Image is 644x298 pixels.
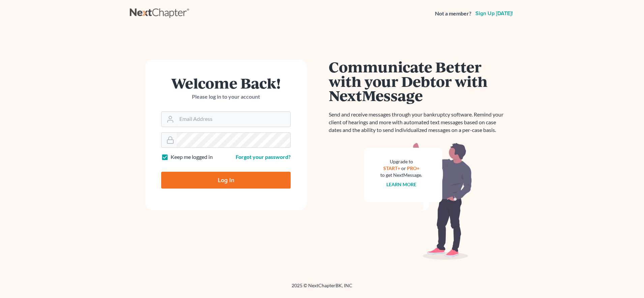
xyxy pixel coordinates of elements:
input: Email Address [177,112,290,127]
a: Sign up [DATE]! [474,11,514,16]
div: to get NextMessage. [380,172,422,178]
a: Learn more [386,181,416,187]
p: Send and receive messages through your bankruptcy software. Remind your client of hearings and mo... [329,111,507,134]
strong: Not a member? [435,10,471,18]
div: 2025 © NextChapterBK, INC [130,282,514,294]
label: Keep me logged in [171,153,213,161]
h1: Communicate Better with your Debtor with NextMessage [329,60,507,103]
a: START+ [383,165,400,171]
img: nextmessage_bg-59042aed3d76b12b5cd301f8e5b87938c9018125f34e5fa2b7a6b67550977c72.svg [364,142,472,260]
p: Please log in to your account [161,93,291,101]
h1: Welcome Back! [161,76,291,90]
a: PRO+ [407,165,419,171]
a: Forgot your password? [236,154,291,160]
input: Log In [161,172,291,189]
span: or [401,165,406,171]
div: Upgrade to [380,158,422,165]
